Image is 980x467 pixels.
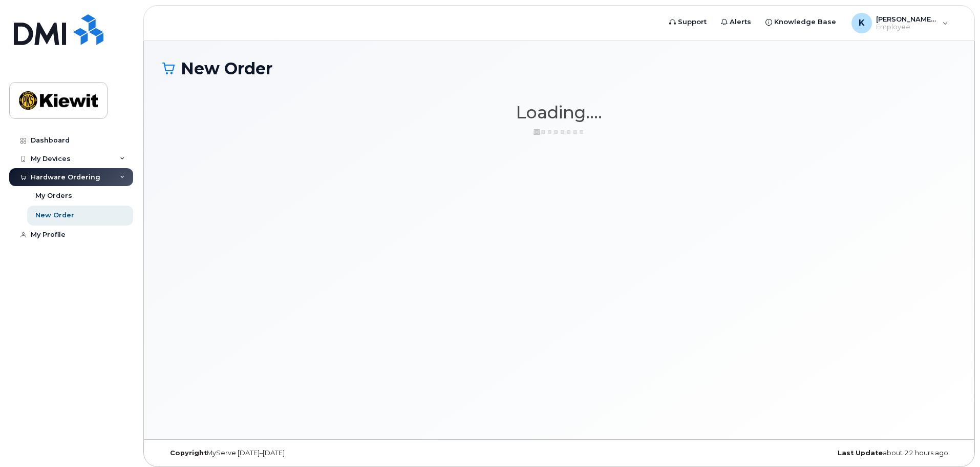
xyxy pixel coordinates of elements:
strong: Copyright [170,449,207,457]
h1: Loading.... [162,103,956,121]
strong: Last Update [838,449,883,457]
img: ajax-loader-3a6953c30dc77f0bf724df975f13086db4f4c1262e45940f03d1251963f1bf2e.gif [534,128,585,136]
div: about 22 hours ago [691,449,956,457]
h1: New Order [162,59,956,77]
div: MyServe [DATE]–[DATE] [162,449,427,457]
